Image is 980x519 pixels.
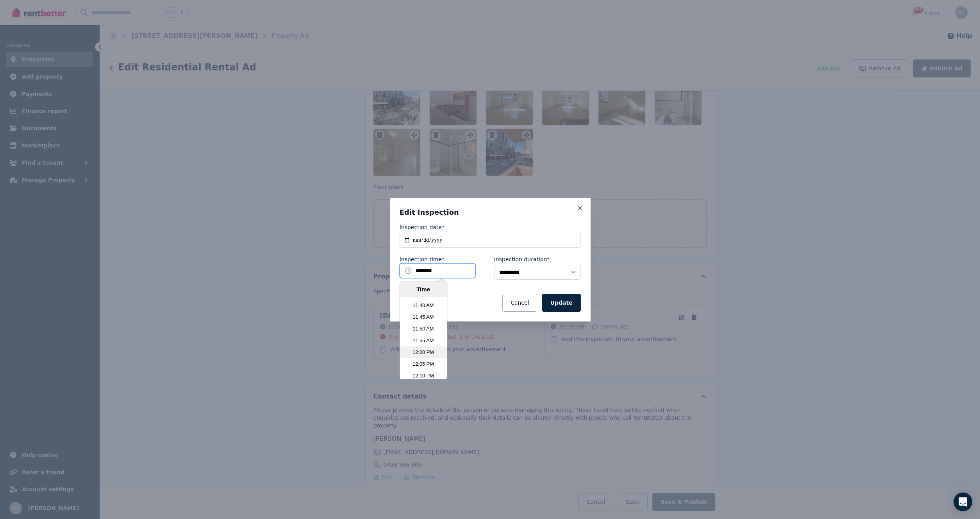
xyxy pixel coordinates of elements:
label: Inspection duration* [494,255,550,263]
ul: Time [400,297,447,379]
div: Time [402,285,445,294]
label: Inspection time* [400,255,444,263]
h3: Edit Inspection [400,208,581,217]
li: 12:10 PM [400,370,447,382]
button: Update [542,294,580,312]
li: 11:50 AM [400,323,447,335]
li: 11:55 AM [400,335,447,347]
li: 12:00 PM [400,347,447,358]
label: Inspection date* [400,223,444,231]
li: 11:40 AM [400,300,447,311]
div: Open Intercom Messenger [953,492,972,511]
li: 11:45 AM [400,311,447,323]
li: 12:05 PM [400,358,447,370]
button: Cancel [502,294,537,312]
